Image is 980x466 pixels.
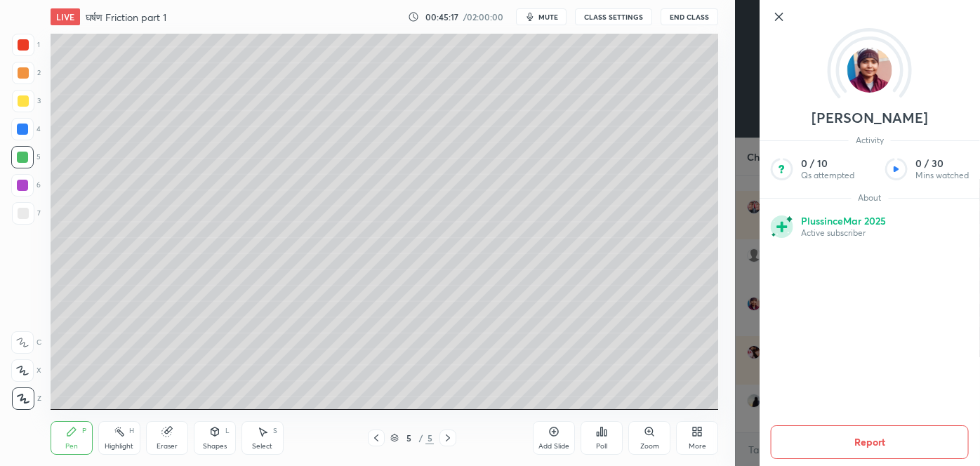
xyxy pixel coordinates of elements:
p: Mins watched [915,170,969,181]
p: [PERSON_NAME] [812,112,928,124]
div: H [129,427,134,434]
h4: घर्षण Friction part 1 [86,11,166,24]
div: 3 [12,90,41,112]
span: mute [538,12,558,22]
div: 6 [11,174,41,197]
div: 1 [12,34,40,56]
div: 5 [402,434,416,442]
div: Pen [65,443,78,450]
div: 2 [12,62,41,84]
div: P [82,427,86,434]
div: Highlight [105,443,133,450]
div: X [11,359,41,382]
div: Z [12,387,41,410]
img: 30b0fefadd1146898a78a080f6dbf57d.jpg [847,48,892,93]
div: 5 [11,146,41,168]
div: Select [252,443,272,450]
button: CLASS SETTINGS [575,8,652,25]
div: Poll [596,443,607,450]
p: Plus since Mar 2025 [801,215,886,227]
div: More [689,443,706,450]
button: Report [771,425,969,459]
div: Eraser [157,443,178,450]
div: / [418,434,423,442]
p: Qs attempted [801,170,854,181]
p: 0 / 10 [801,157,854,170]
div: 7 [12,202,41,225]
button: mute [516,8,567,25]
p: 0 / 30 [915,157,969,170]
p: Active subscriber [801,227,886,239]
div: Add Slide [538,443,569,450]
div: C [11,331,41,354]
div: 5 [425,432,434,444]
span: Activity [849,135,891,146]
div: Zoom [640,443,659,450]
div: Shapes [203,443,227,450]
div: L [225,427,230,434]
button: End Class [661,8,718,25]
span: About [851,192,888,204]
div: S [273,427,277,434]
div: LIVE [51,8,80,25]
div: 4 [11,118,41,140]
